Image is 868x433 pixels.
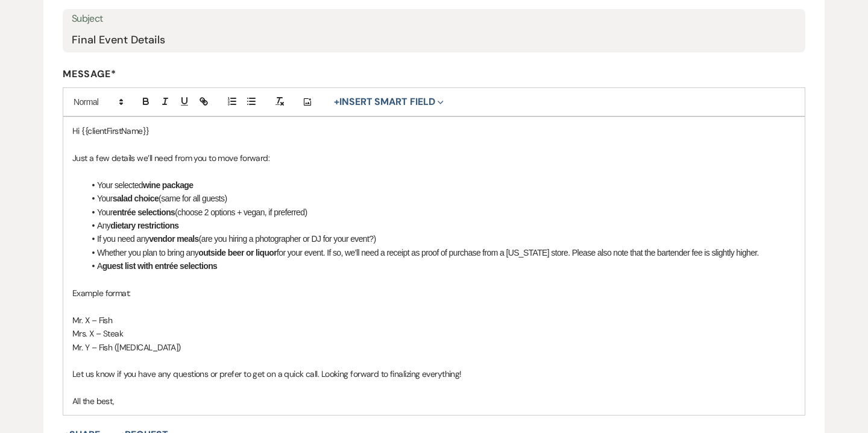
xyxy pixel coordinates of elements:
[72,314,796,327] p: Mr. X – Fish
[63,68,805,80] label: Message*
[72,341,796,354] p: Mr. Y – Fish ([MEDICAL_DATA])
[84,206,796,219] li: Your (choose 2 options + vegan, if preferred)
[72,124,796,137] p: Hi {{clientFirstName}}
[72,10,796,28] label: Subject
[72,368,462,379] span: Let us know if you have any questions or prefer to get on a quick call. Looking forward to finali...
[72,327,796,340] p: Mrs. X – Steak
[84,259,796,273] li: A
[72,151,796,165] p: Just a few details we’ll need from you to move forward:
[84,219,796,232] li: Any
[84,179,796,192] li: Your selected
[334,97,339,107] span: +
[84,232,796,245] li: If you need any (are you hiring a photographer or DJ for your event?)
[72,286,796,300] p: Example format:
[72,396,115,406] span: All the best,
[198,248,277,258] strong: outside beer or liquor
[113,194,159,203] strong: salad choice
[110,221,178,230] strong: dietary restrictions
[102,261,218,271] strong: guest list with entrée selections
[84,192,796,205] li: Your (same for all guests)
[143,180,193,190] strong: wine package
[330,95,448,109] button: Insert Smart Field
[84,246,796,259] li: Whether you plan to bring any for your event. If so, we’ll need a receipt as proof of purchase fr...
[149,234,199,244] strong: vendor meals
[113,207,175,217] strong: entrée selections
